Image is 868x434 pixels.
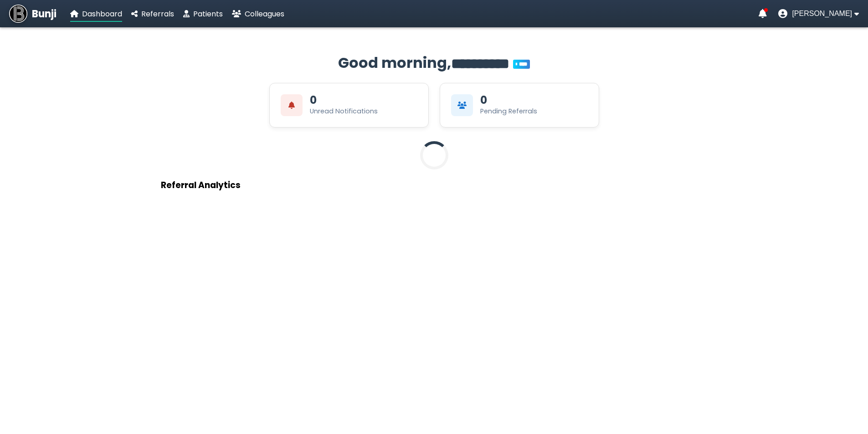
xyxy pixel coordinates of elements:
[9,5,56,23] a: Bunji
[161,179,708,192] h3: Referral Analytics
[183,8,223,20] a: Patients
[131,8,174,20] a: Referrals
[440,83,599,128] div: View Pending Referrals
[480,95,487,106] div: 0
[141,9,174,19] span: Referrals
[269,83,429,128] div: View Unread Notifications
[193,9,223,19] span: Patients
[82,9,122,19] span: Dashboard
[32,6,56,21] span: Bunji
[310,107,378,116] div: Unread Notifications
[310,95,317,106] div: 0
[759,9,767,18] a: Notifications
[480,107,537,116] div: Pending Referrals
[232,8,284,20] a: Colleagues
[792,10,852,18] span: [PERSON_NAME]
[70,8,122,20] a: Dashboard
[513,60,530,69] span: You’re on Plus!
[9,5,27,23] img: Bunji Dental Referral Management
[245,9,284,19] span: Colleagues
[778,9,859,18] button: User menu
[161,52,708,74] h2: Good morning,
